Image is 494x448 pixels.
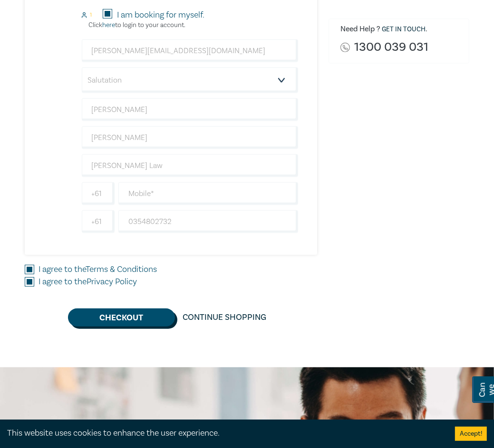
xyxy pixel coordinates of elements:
label: I agree to the [39,276,137,288]
a: Privacy Policy [87,276,137,287]
input: +61 [82,210,115,233]
button: Checkout [68,308,175,327]
button: Accept cookies [455,427,487,441]
input: Company [82,154,299,177]
input: +61 [82,182,115,205]
a: Continue Shopping [175,308,274,327]
h6: Need Help ? . [340,25,462,34]
input: Mobile* [118,182,299,205]
input: Phone [118,210,299,233]
input: First Name* [82,98,299,121]
input: Last Name* [82,126,299,149]
input: Attendee Email* [82,39,299,62]
p: Click to login to your account. [82,21,186,29]
div: This website uses cookies to enhance the user experience. [7,427,441,439]
a: 1300 039 031 [354,41,428,54]
a: Get in touch [382,25,426,34]
label: I am booking for myself. [117,9,204,21]
label: I agree to the [39,263,157,276]
small: 1 [90,12,92,19]
a: here [103,21,116,29]
a: Terms & Conditions [86,264,157,275]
